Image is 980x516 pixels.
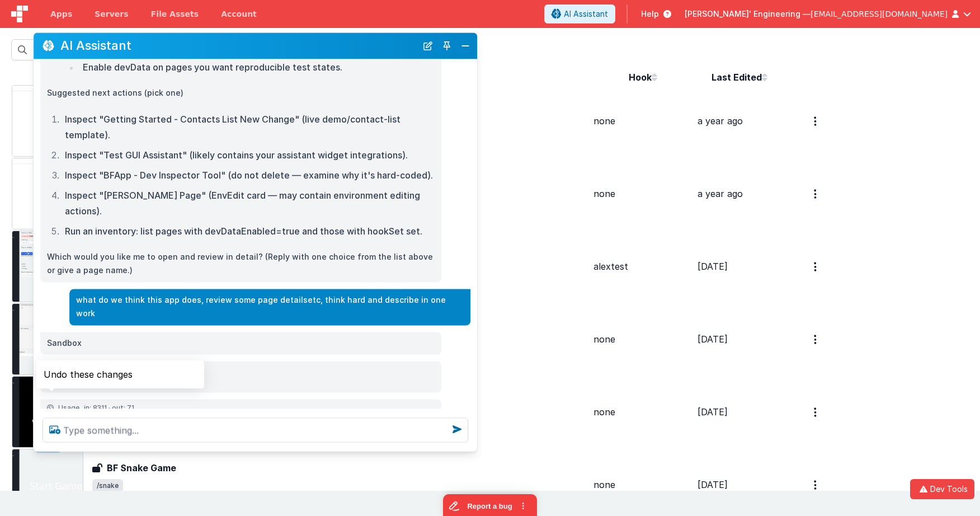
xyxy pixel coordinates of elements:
[698,479,728,490] span: [DATE]
[76,293,464,321] p: what do we think this app does, review some page detailsetc, think hard and describe in one work
[698,334,728,345] span: [DATE]
[698,406,728,418] span: [DATE]
[458,38,473,54] button: Close
[685,8,811,20] span: [PERSON_NAME]' Engineering —
[47,377,435,388] p: detailed
[47,336,435,350] p: Sandbox
[811,8,948,20] span: [EMAIL_ADDRESS][DOMAIN_NAME]
[593,332,696,346] div: none
[593,260,696,273] div: alextest
[79,59,435,75] li: Enable devData on pages you want reproducible test states.
[60,36,417,55] h2: AI Assistant
[50,8,72,20] span: Apps
[807,328,825,351] button: Options
[593,405,696,419] div: none
[47,86,435,100] p: Suggested next actions (pick one)
[84,404,134,412] span: in: 8311 · out: 71
[564,8,608,20] span: AI Assistant
[807,182,825,205] button: Options
[807,401,825,424] button: Options
[807,255,825,278] button: Options
[92,479,123,492] span: /snake
[62,223,435,239] li: Run an inventory: list pages with devDataEnabled=true and those with hookSet set.
[685,8,971,20] button: [PERSON_NAME]' Engineering — [EMAIL_ADDRESS][DOMAIN_NAME]
[62,111,435,143] li: Inspect "Getting Started - Contacts List New Change" (live demo/contact-list template).
[439,38,455,54] button: Toggle Pin
[698,188,743,199] span: a year ago
[95,8,128,20] span: Servers
[11,39,190,60] input: Search pages, id's ...
[62,147,435,163] li: Inspect "Test GUI Assistant" (likely contains your assistant widget integrations).
[807,110,825,133] button: Options
[58,404,79,412] span: Usage
[544,4,615,24] button: AI Assistant
[107,461,176,475] h3: BF Snake Game
[593,478,696,491] div: none
[151,8,199,20] span: File Assets
[910,479,974,499] button: Dev Tools
[698,261,728,272] span: [DATE]
[593,187,696,200] div: none
[593,114,696,128] div: none
[712,72,762,83] span: Last Edited
[641,8,659,20] span: Help
[36,360,204,388] div: Undo these changes
[420,38,436,54] button: New Chat
[62,187,435,219] li: Inspect "[PERSON_NAME] Page" (EnvEdit card — may contain environment editing actions).
[47,250,435,278] p: Which would you like me to open and review in detail? (Reply with one choice from the list above ...
[629,72,652,83] span: Hook
[62,167,435,183] li: Inspect "BFApp - Dev Inspector Tool" (do not delete — examine why it's hard-coded).
[807,473,825,496] button: Options
[698,115,743,126] span: a year ago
